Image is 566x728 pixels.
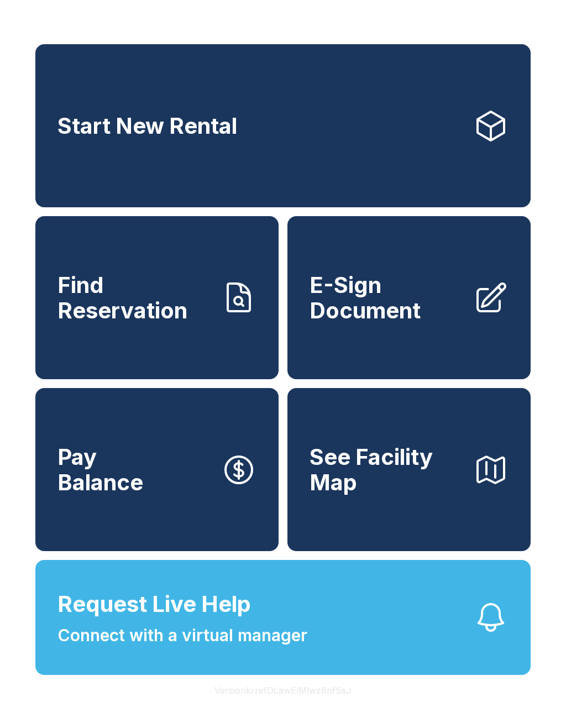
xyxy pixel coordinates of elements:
[35,560,531,675] button: Request Live HelpConnect with a virtual manager
[57,273,212,323] span: Find Reservation
[35,388,279,551] button: PayBalance
[57,623,307,648] span: Connect with a virtual manager
[57,113,237,139] span: Start New Rental
[57,588,251,621] span: Request Live Help
[57,444,143,495] span: Pay Balance
[35,216,279,379] a: Find Reservation
[287,388,531,551] button: See Facility Map
[287,216,531,379] a: E-Sign Document
[206,675,360,706] button: VersionkrrefDLawElMlwz8nfSsJ
[310,273,464,323] span: E-Sign Document
[310,444,464,495] span: See Facility Map
[35,44,531,207] a: Start New Rental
